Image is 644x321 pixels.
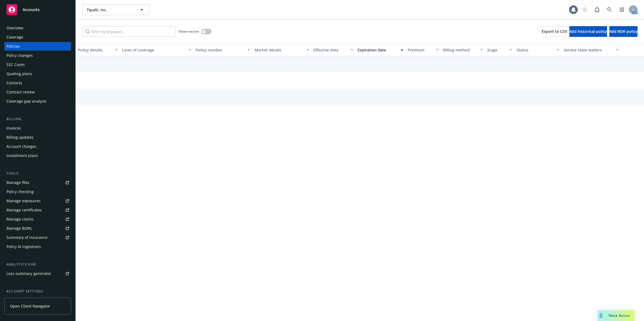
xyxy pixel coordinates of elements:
[6,51,33,60] div: Policy changes
[4,69,71,78] a: Quoting plans
[443,47,477,53] div: Billing method
[542,26,567,37] button: Export to CSV
[4,206,71,214] a: Manage certificates
[6,133,34,142] div: Billing updates
[120,43,193,56] button: Lines of coverage
[6,60,25,69] div: SSC Cases
[179,29,199,34] span: Show inactive
[4,24,71,32] a: Overview
[441,43,485,56] button: Billing method
[355,43,406,56] button: Expiration date
[579,4,590,15] a: Start snowing
[4,262,71,267] div: Analytics hub
[4,97,71,106] a: Coverage gap analysis
[4,60,71,69] a: SSC Cases
[408,47,433,53] div: Premium
[87,7,133,13] span: Tipalti, Inc.
[4,79,71,87] a: Contacts
[82,4,150,15] button: Tipalti, Inc.
[542,29,567,34] span: Export to CSV
[255,47,303,53] div: Market details
[609,313,630,318] span: Nova Assist
[4,151,71,160] a: Installment plans
[487,47,506,53] div: Stage
[4,178,71,187] a: Manage files
[10,303,50,309] span: Open Client Navigator
[6,206,42,214] div: Manage certificates
[4,88,71,96] a: Contract review
[609,29,638,34] span: Add BOR policy
[23,8,40,12] span: Accounts
[598,310,634,321] button: Nova Assist
[617,4,627,15] a: Switch app
[196,47,244,53] div: Policy number
[6,269,51,278] div: Loss summary generator
[4,187,71,196] a: Policy checking
[4,142,71,151] a: Account charges
[4,171,71,176] div: Tools
[406,43,441,56] button: Premium
[485,43,514,56] button: Stage
[6,233,47,242] div: Summary of insurance
[6,151,38,160] div: Installment plans
[564,47,612,53] div: Service team leaders
[4,116,71,122] div: Billing
[82,26,175,37] input: Filter by keyword...
[4,215,71,224] a: Manage claims
[514,43,562,56] button: Status
[78,47,112,53] div: Policy details
[4,33,71,41] a: Coverage
[4,269,71,278] a: Loss summary generator
[6,69,32,78] div: Quoting plans
[6,124,21,132] div: Invoices
[569,26,607,37] button: Add historical policy
[6,142,36,151] div: Account charges
[598,310,604,321] div: Drag to move
[6,24,23,32] div: Overview
[4,197,71,205] a: Manage exposures
[604,4,615,15] a: Search
[609,26,638,37] button: Add BOR policy
[122,47,185,53] div: Lines of coverage
[6,88,35,96] div: Contract review
[358,47,397,53] div: Expiration date
[311,43,355,56] button: Effective date
[4,133,71,142] a: Billing updates
[6,97,47,106] div: Coverage gap analysis
[4,289,71,294] div: Account settings
[6,42,20,51] div: Policies
[4,2,71,17] a: Accounts
[6,215,34,224] div: Manage claims
[562,43,621,56] button: Service team leaders
[76,43,120,56] button: Policy details
[6,187,34,196] div: Policy checking
[193,43,252,56] button: Policy number
[6,242,41,251] div: Policy AI ingestions
[4,124,71,132] a: Invoices
[569,29,607,34] span: Add historical policy
[4,42,71,51] a: Policies
[4,51,71,60] a: Policy changes
[592,4,603,15] a: Report a Bug
[313,47,347,53] div: Effective date
[4,224,71,233] a: Manage BORs
[6,197,41,205] div: Manage exposures
[252,43,311,56] button: Market details
[6,224,32,233] div: Manage BORs
[6,79,22,87] div: Contacts
[4,233,71,242] a: Summary of insurance
[517,47,553,53] div: Status
[4,242,71,251] a: Policy AI ingestions
[6,33,23,41] div: Coverage
[6,178,29,187] div: Manage files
